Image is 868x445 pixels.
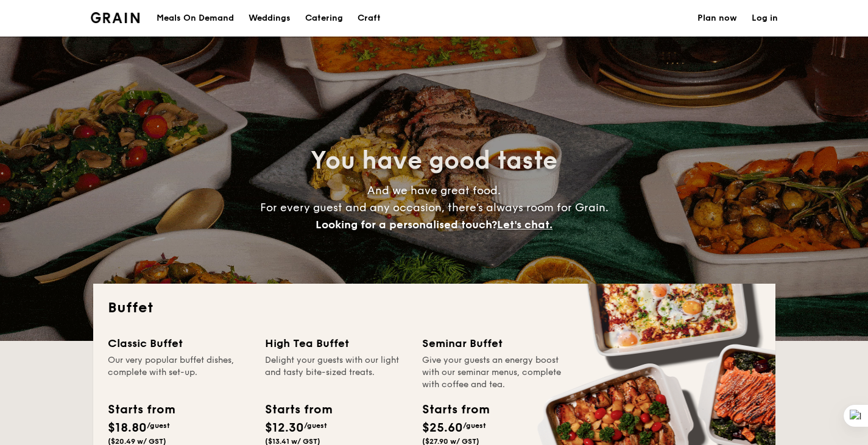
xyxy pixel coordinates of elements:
span: /guest [147,421,170,430]
div: Starts from [265,401,331,419]
h2: Buffet [108,298,761,318]
span: $18.80 [108,421,147,435]
a: Logotype [91,12,140,23]
div: Starts from [422,401,489,419]
div: Starts from [108,401,174,419]
span: /guest [463,421,486,430]
div: Delight your guests with our light and tasty bite-sized treats. [265,354,408,391]
div: Seminar Buffet [422,335,565,352]
div: Classic Buffet [108,335,250,352]
span: $25.60 [422,421,463,435]
div: Our very popular buffet dishes, complete with set-up. [108,354,250,391]
span: /guest [304,421,327,430]
div: High Tea Buffet [265,335,408,352]
span: $12.30 [265,421,304,435]
span: You have good taste [311,146,557,175]
span: Let's chat. [497,218,552,231]
div: Give your guests an energy boost with our seminar menus, complete with coffee and tea. [422,354,565,391]
span: Looking for a personalised touch? [316,218,497,231]
span: And we have great food. For every guest and any occasion, there’s always room for Grain. [260,184,609,231]
img: Grain [91,12,140,23]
